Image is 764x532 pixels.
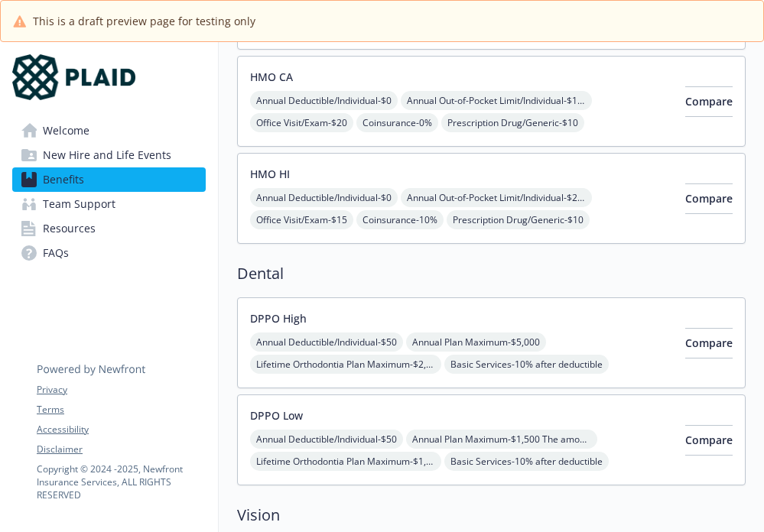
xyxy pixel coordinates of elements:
[406,332,546,352] span: Annual Plan Maximum - $5,000
[250,91,398,110] span: Annual Deductible/Individual - $0
[250,210,353,229] span: Office Visit/Exam - $15
[441,113,584,132] span: Prescription Drug/Generic - $10
[250,188,398,207] span: Annual Deductible/Individual - $0
[356,210,444,229] span: Coinsurance - 10%
[250,430,403,449] span: Annual Deductible/Individual - $50
[12,241,206,265] a: FAQs
[406,430,597,449] span: Annual Plan Maximum - $1,500 The amount shown in the out of network field is your combined Calend...
[12,143,206,167] a: New Hire and Life Events
[685,86,733,117] button: Compare
[37,462,205,501] p: Copyright © 2024 - 2025 , Newfront Insurance Services, ALL RIGHTS RESERVED
[250,332,403,352] span: Annual Deductible/Individual - $50
[685,336,733,350] span: Compare
[250,355,441,374] span: Lifetime Orthodontia Plan Maximum - $2,000 The amount shown in the out of network field is your c...
[250,407,303,423] button: DPPO Low
[401,91,592,110] span: Annual Out-of-Pocket Limit/Individual - $1,500
[37,443,205,456] a: Disclaimer
[250,113,353,132] span: Office Visit/Exam - $20
[444,355,609,374] span: Basic Services - 10% after deductible
[43,192,115,216] span: Team Support
[685,94,733,109] span: Compare
[37,423,205,436] a: Accessibility
[447,210,590,229] span: Prescription Drug/Generic - $10
[237,504,746,527] h2: Vision
[685,183,733,214] button: Compare
[12,167,206,192] a: Benefits
[43,167,84,192] span: Benefits
[43,118,89,143] span: Welcome
[37,383,205,397] a: Privacy
[37,403,205,417] a: Terms
[250,166,290,182] button: HMO HI
[685,433,733,447] span: Compare
[250,452,441,471] span: Lifetime Orthodontia Plan Maximum - $1,000 The amount shown in the out of network field is your c...
[685,191,733,206] span: Compare
[33,13,255,29] span: This is a draft preview page for testing only
[43,216,96,241] span: Resources
[356,113,438,132] span: Coinsurance - 0%
[685,328,733,358] button: Compare
[43,143,171,167] span: New Hire and Life Events
[12,118,206,143] a: Welcome
[401,188,592,207] span: Annual Out-of-Pocket Limit/Individual - $2,500
[43,241,69,265] span: FAQs
[12,192,206,216] a: Team Support
[685,425,733,456] button: Compare
[444,452,609,471] span: Basic Services - 10% after deductible
[250,310,307,326] button: DPPO High
[250,69,293,85] button: HMO CA
[237,262,746,285] h2: Dental
[12,216,206,241] a: Resources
